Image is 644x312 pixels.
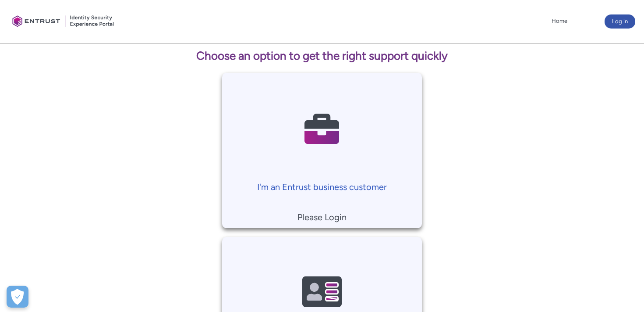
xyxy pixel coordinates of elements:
[222,73,422,194] a: I'm an Entrust business customer
[111,47,533,65] p: Choose an option to get the right support quickly
[549,14,570,28] a: Home
[226,180,418,194] p: I'm an Entrust business customer
[7,286,28,308] div: Cookie Preferences
[7,286,28,308] button: Open Preferences
[280,82,364,176] img: Contact Support
[605,14,635,29] button: Log in
[226,211,418,224] p: Please Login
